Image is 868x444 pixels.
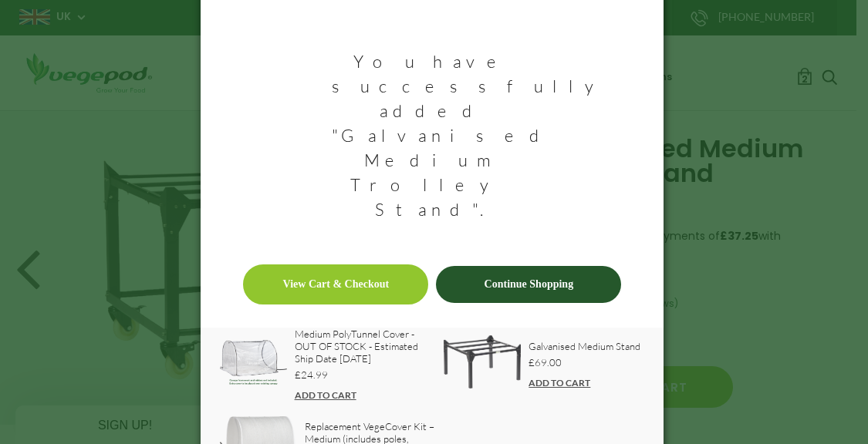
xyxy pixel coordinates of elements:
a: £24.99 [295,365,421,385]
a: ADD TO CART [295,389,356,401]
h3: You have successfully added "Galvanised Medium Trolley Stand". [332,18,532,264]
a: Continue Shopping [436,266,621,303]
a: Medium PolyTunnel Cover - OUT OF STOCK - Estimated Ship Date [DATE] [295,328,421,365]
img: image [220,340,286,385]
a: Galvanised Medium Stand [529,340,640,352]
a: View Cart & Checkout [243,264,428,304]
a: £69.00 [529,352,640,372]
a: image [444,335,521,396]
a: image [220,340,286,392]
img: image [444,335,521,388]
a: ADD TO CART [529,377,590,388]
